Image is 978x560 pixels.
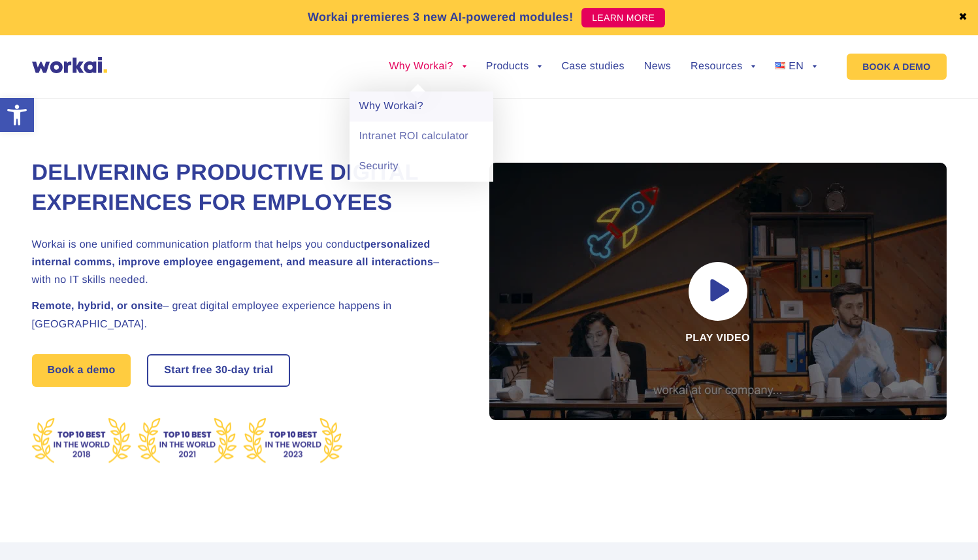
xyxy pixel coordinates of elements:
[489,163,947,420] div: Play video
[561,61,624,72] a: Case studies
[350,122,493,152] a: Intranet ROI calculator
[350,152,493,182] a: Security
[691,61,755,72] a: Resources
[216,365,250,376] i: 30-day
[644,61,671,72] a: News
[32,301,163,312] strong: Remote, hybrid, or onsite
[581,8,665,27] a: LEARN MORE
[350,91,493,122] a: Why Workai?
[486,61,542,72] a: Products
[32,297,457,333] h2: – great digital employee experience happens in [GEOGRAPHIC_DATA].
[847,54,946,80] a: BOOK A DEMO
[958,12,968,23] a: ✖
[32,236,457,289] h2: Workai is one unified communication platform that helps you conduct – with no IT skills needed.
[32,354,131,387] a: Book a demo
[148,355,289,386] a: Start free30-daytrial
[32,158,457,218] h1: Delivering Productive Digital Experiences for Employees
[789,61,804,72] span: EN
[308,8,574,26] p: Workai premieres 3 new AI-powered modules!
[389,61,466,72] a: Why Workai?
